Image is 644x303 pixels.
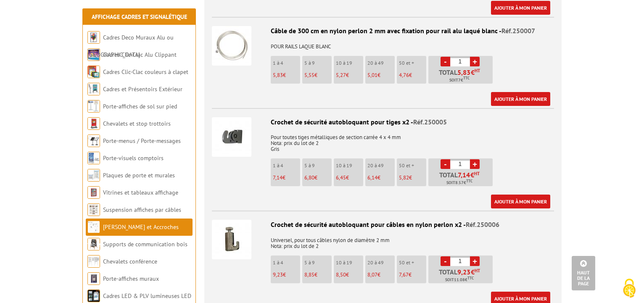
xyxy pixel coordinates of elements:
span: 5,82 [399,174,409,181]
p: € [304,175,332,181]
div: Crochet de sécurité autobloquant pour tiges x2 - [212,117,554,127]
span: € [458,171,480,178]
span: Soit € [445,277,474,283]
a: Cadres Deco Muraux Alu ou [GEOGRAPHIC_DATA] [87,34,174,58]
span: Réf.250007 [501,26,535,35]
span: 5,55 [304,71,314,79]
p: € [273,175,300,181]
img: Porte-affiches muraux [87,272,100,285]
p: 1 à 4 [273,60,300,66]
a: Cadres LED & PLV lumineuses LED [103,292,191,300]
span: 11.08 [454,277,465,283]
span: 5,27 [336,71,346,79]
a: Ajouter à mon panier [491,195,550,208]
img: Suspension affiches par câbles [87,203,100,216]
img: Crochet de sécurité autobloquant pour tiges x2 [212,117,251,157]
img: Cadres Deco Muraux Alu ou Bois [87,31,100,44]
a: Vitrines et tableaux affichage [103,189,178,196]
p: 5 à 9 [304,260,332,266]
sup: HT [474,171,480,177]
a: + [470,57,480,66]
a: Ajouter à mon panier [491,92,550,106]
img: Vitrines et tableaux affichage [87,186,100,199]
p: 5 à 9 [304,163,332,169]
span: Réf.250005 [413,118,447,126]
p: 50 et + [399,60,426,66]
a: [PERSON_NAME] et Accroches tableaux [87,223,179,248]
p: 10 à 19 [336,60,363,66]
img: Chevalets conférence [87,255,100,268]
p: 20 à 49 [367,260,395,266]
img: Cookies (fenêtre modale) [619,278,640,299]
span: 7,67 [399,271,409,278]
a: Cadres et Présentoirs Extérieur [103,85,182,93]
sup: HT [475,68,480,74]
span: Réf.250006 [466,220,499,229]
p: € [367,272,395,278]
img: Porte-menus / Porte-messages [87,134,100,147]
p: € [304,272,332,278]
span: 8.57 [455,179,464,186]
div: Câble de 300 cm en nylon perlon 2 mm avec fixation pour rail alu laqué blanc - [212,26,554,36]
span: 6,45 [336,174,346,181]
a: Suspension affiches par câbles [103,206,181,213]
img: Porte-visuels comptoirs [87,152,100,164]
span: 5,83 [457,69,471,76]
span: 5,83 [273,71,283,79]
p: € [273,272,300,278]
span: 5,01 [367,71,377,79]
span: Soit € [449,77,470,84]
span: 9,23 [273,271,283,278]
span: 6,80 [304,174,314,181]
span: 7,14 [273,174,282,181]
a: + [470,159,480,169]
p: 5 à 9 [304,60,332,66]
p: € [367,72,395,78]
a: Affichage Cadres et Signalétique [92,13,187,21]
p: 50 et + [399,163,426,169]
a: Supports de communication bois [103,240,187,248]
p: € [273,72,300,78]
p: Total [430,269,493,283]
p: Pour toutes tiges métalliques de section carrée 4 x 4 mm Nota: prix du lot de 2 Gris [212,129,554,152]
p: € [399,175,426,181]
a: Chevalets et stop trottoirs [103,120,171,127]
p: € [399,72,426,78]
span: Soit € [446,179,472,186]
button: Cookies (fenêtre modale) [615,274,644,303]
a: Porte-affiches de sol sur pied [103,103,177,110]
p: € [304,72,332,78]
a: Ajouter à mon panier [491,1,550,15]
sup: HT [475,268,480,274]
a: Porte-menus / Porte-messages [103,137,181,145]
img: Câble de 300 cm en nylon perlon 2 mm avec fixation pour rail alu laqué blanc [212,26,251,66]
p: 1 à 4 [273,260,300,266]
a: Porte-visuels comptoirs [103,154,164,162]
sup: TTC [466,179,472,183]
p: 20 à 49 [367,163,395,169]
img: Cadres LED & PLV lumineuses LED [87,290,100,302]
p: € [399,272,426,278]
a: Plaques de porte et murales [103,171,175,179]
p: € [336,72,363,78]
span: € [457,69,480,76]
a: Porte-affiches muraux [103,275,159,282]
a: Cadres Clic-Clac couleurs à clapet [103,68,188,76]
p: 10 à 19 [336,260,363,266]
span: 6,14 [367,174,377,181]
p: Total [430,69,493,84]
span: 7,14 [458,171,470,178]
span: 7 [458,77,461,84]
div: Crochet de sécurité autobloquant pour câbles en nylon perlon x2 - [212,220,554,229]
span: 8,07 [367,271,377,278]
span: 8,50 [336,271,346,278]
p: € [367,175,395,181]
a: - [441,256,450,266]
span: 9,23 [457,269,471,275]
p: € [336,272,363,278]
p: 20 à 49 [367,60,395,66]
span: 8,85 [304,271,314,278]
a: Chevalets conférence [103,258,157,265]
p: 1 à 4 [273,163,300,169]
p: 10 à 19 [336,163,363,169]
